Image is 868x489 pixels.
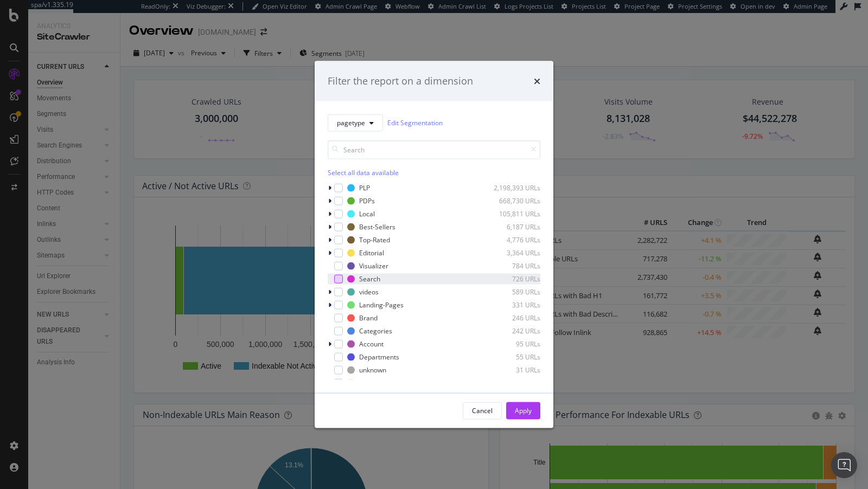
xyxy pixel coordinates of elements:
div: times [534,74,540,88]
div: Account [359,339,384,349]
div: 4,776 URLs [487,235,540,244]
button: Apply [506,402,540,419]
div: videos [359,287,379,297]
div: Local [359,209,375,218]
div: unknown [359,365,386,375]
div: 3,364 URLs [487,248,540,258]
div: PLP [359,183,370,192]
div: Open Intercom Messenger [831,452,857,478]
div: Select all data available [328,168,540,177]
div: 6,187 URLs [487,222,540,231]
div: Cancel [472,406,493,415]
div: 589 URLs [487,287,540,297]
div: Landing-Pages [359,300,404,310]
div: 25 URLs [487,378,540,388]
div: Apply [515,406,532,415]
div: Editorial [359,248,384,258]
div: 331 URLs [487,300,540,310]
div: modal [315,61,553,428]
div: Categories [359,326,392,336]
input: Search [328,140,540,159]
div: static [359,378,375,388]
div: Top-Rated [359,235,390,244]
div: 105,811 URLs [487,209,540,218]
button: pagetype [328,114,383,131]
div: Brand [359,313,378,323]
div: 726 URLs [487,274,540,284]
div: Departments [359,352,399,362]
div: 55 URLs [487,352,540,362]
span: pagetype [337,118,365,127]
div: 31 URLs [487,365,540,375]
div: 2,198,393 URLs [487,183,540,192]
button: Cancel [463,402,502,419]
div: Visualizer [359,261,388,271]
div: PDPs [359,196,375,205]
div: Filter the report on a dimension [328,74,473,88]
div: Best-Sellers [359,222,395,231]
div: 242 URLs [487,326,540,336]
div: 246 URLs [487,313,540,323]
div: 668,730 URLs [487,196,540,205]
div: Search [359,274,380,284]
div: 784 URLs [487,261,540,271]
a: Edit Segmentation [387,117,443,128]
div: 95 URLs [487,339,540,349]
